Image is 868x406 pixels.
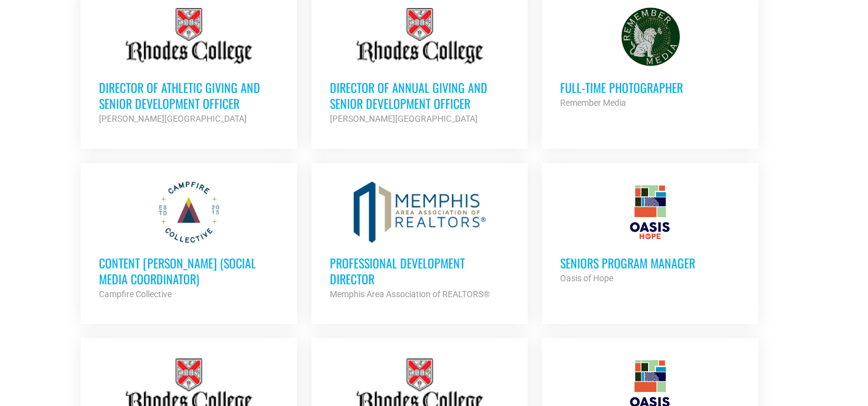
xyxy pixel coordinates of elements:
[330,255,509,287] h3: Professional Development Director
[99,289,172,299] strong: Campfire Collective
[99,114,247,124] strong: [PERSON_NAME][GEOGRAPHIC_DATA]
[560,255,740,271] h3: Seniors Program Manager
[560,79,740,95] h3: Full-Time Photographer
[330,114,478,124] strong: [PERSON_NAME][GEOGRAPHIC_DATA]
[560,98,626,108] strong: Remember Media
[99,79,279,111] h3: Director of Athletic Giving and Senior Development Officer
[312,163,528,320] a: Professional Development Director Memphis Area Association of REALTORS®
[542,163,758,304] a: Seniors Program Manager Oasis of Hope
[99,255,279,287] h3: Content [PERSON_NAME] (Social Media Coordinator)
[330,79,509,111] h3: Director of Annual Giving and Senior Development Officer
[330,289,490,299] strong: Memphis Area Association of REALTORS®
[560,273,613,283] strong: Oasis of Hope
[81,163,297,320] a: Content [PERSON_NAME] (Social Media Coordinator) Campfire Collective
